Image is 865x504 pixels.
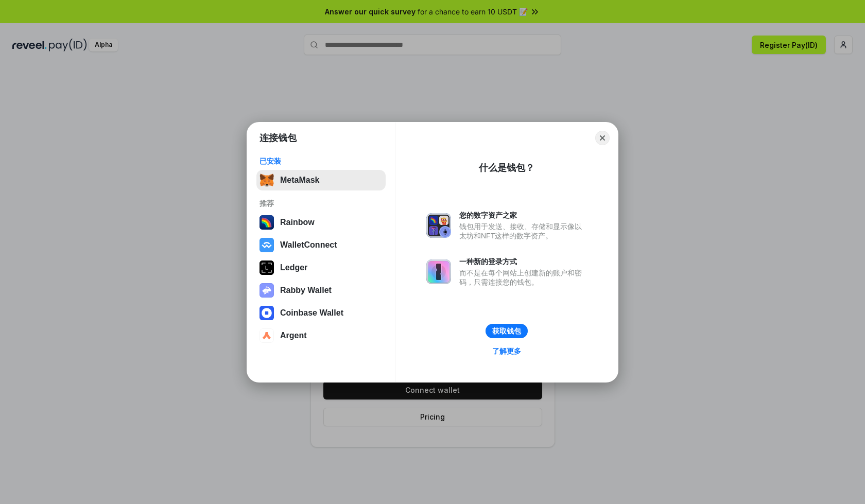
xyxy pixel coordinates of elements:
[459,257,587,266] div: 一种新的登录方式
[256,212,386,233] button: Rainbow
[259,328,274,343] img: svg+xml,%3Csvg%20width%3D%2228%22%20height%3D%2228%22%20viewBox%3D%220%200%2028%2028%22%20fill%3D...
[259,306,274,320] img: svg+xml,%3Csvg%20width%3D%2228%22%20height%3D%2228%22%20viewBox%3D%220%200%2028%2028%22%20fill%3D...
[426,259,451,284] img: svg+xml,%3Csvg%20xmlns%3D%22http%3A%2F%2Fwww.w3.org%2F2000%2Fsvg%22%20fill%3D%22none%22%20viewBox...
[256,257,386,278] button: Ledger
[256,280,386,301] button: Rabby Wallet
[492,346,521,356] div: 了解更多
[280,263,307,272] div: Ledger
[259,283,274,298] img: svg+xml,%3Csvg%20xmlns%3D%22http%3A%2F%2Fwww.w3.org%2F2000%2Fsvg%22%20fill%3D%22none%22%20viewBox...
[280,308,343,318] div: Coinbase Wallet
[280,286,332,295] div: Rabby Wallet
[259,238,274,252] img: svg+xml,%3Csvg%20width%3D%2228%22%20height%3D%2228%22%20viewBox%3D%220%200%2028%2028%22%20fill%3D...
[280,176,319,185] div: MetaMask
[479,162,534,174] div: 什么是钱包？
[459,211,587,220] div: 您的数字资产之家
[259,132,297,144] h1: 连接钱包
[256,235,386,255] button: WalletConnect
[259,157,383,166] div: 已安装
[256,303,386,323] button: Coinbase Wallet
[595,131,610,145] button: Close
[426,213,451,238] img: svg+xml,%3Csvg%20xmlns%3D%22http%3A%2F%2Fwww.w3.org%2F2000%2Fsvg%22%20fill%3D%22none%22%20viewBox...
[256,325,386,346] button: Argent
[492,326,521,336] div: 获取钱包
[259,215,274,230] img: svg+xml,%3Csvg%20width%3D%22120%22%20height%3D%22120%22%20viewBox%3D%220%200%20120%20120%22%20fil...
[486,324,528,338] button: 获取钱包
[459,268,587,287] div: 而不是在每个网站上创建新的账户和密码，只需连接您的钱包。
[280,240,337,250] div: WalletConnect
[259,260,274,275] img: svg+xml,%3Csvg%20xmlns%3D%22http%3A%2F%2Fwww.w3.org%2F2000%2Fsvg%22%20width%3D%2228%22%20height%3...
[486,344,527,358] a: 了解更多
[280,331,307,340] div: Argent
[459,222,587,240] div: 钱包用于发送、接收、存储和显示像以太坊和NFT这样的数字资产。
[259,173,274,187] img: svg+xml,%3Csvg%20fill%3D%22none%22%20height%3D%2233%22%20viewBox%3D%220%200%2035%2033%22%20width%...
[280,218,315,227] div: Rainbow
[259,199,383,208] div: 推荐
[256,170,386,190] button: MetaMask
